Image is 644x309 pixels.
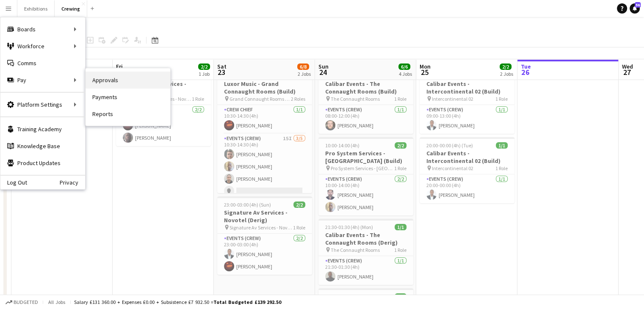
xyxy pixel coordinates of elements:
a: Privacy [60,179,85,186]
span: 1/1 [496,142,508,149]
app-card-role: Events (Crew)1/108:00-12:00 (4h)[PERSON_NAME] [318,105,413,134]
a: Product Updates [0,154,85,171]
h3: Luxor Music - Grand Connaught Rooms (Build) [217,80,312,95]
app-job-card: 08:00-12:00 (4h)1/1Calibar Events - The Connaught Rooms (Build) The Connaught Rooms1 RoleEvents (... [318,68,413,134]
span: Budgeted [14,299,38,305]
a: Payments [86,88,170,105]
span: Fri [116,63,123,70]
span: Pro System Services - [GEOGRAPHIC_DATA] (Build) [331,165,394,171]
span: 10:00-14:00 (4h) [325,142,359,149]
span: 23:00-03:00 (4h) (Sun) [224,201,271,208]
span: 26 [520,67,531,77]
app-card-role: Events (Crew)1/109:00-13:00 (4h)[PERSON_NAME] [420,105,514,134]
span: Sun [318,63,329,70]
a: 56 [630,3,640,14]
span: 1 Role [293,224,305,231]
h3: Pro System Services - [GEOGRAPHIC_DATA] (Build) [318,149,413,165]
span: 1 Role [394,247,406,253]
span: 6/6 [398,63,410,70]
span: 1 Role [394,96,406,102]
span: 2/2 [395,293,406,300]
span: 1 Role [495,165,508,171]
a: Reports [86,105,170,122]
span: The Connaught Rooms [331,247,380,253]
app-card-role: Events (Crew)2/210:00-14:00 (4h)[PERSON_NAME][PERSON_NAME] [318,174,413,215]
span: 6/8 [297,63,309,70]
button: Crewing [55,0,87,17]
app-card-role: Events (Crew)2/223:00-03:00 (4h)[PERSON_NAME][PERSON_NAME] [217,234,312,275]
span: Mon [420,63,431,70]
div: Platform Settings [0,96,85,113]
div: Salary £131 360.00 + Expenses £0.00 + Subsistence £7 932.50 = [74,299,281,305]
h3: Signature Av Services - Novotel (Derig) [217,209,312,224]
a: Log Out [0,179,27,186]
h3: Calibar Events - Intercontinental 02 (Build) [420,149,514,165]
span: 24 [317,67,329,77]
span: All jobs [47,299,67,305]
button: Exhibitions [17,0,55,17]
span: Total Budgeted £139 292.50 [213,299,281,305]
app-job-card: 21:30-01:30 (4h) (Mon)1/1Calibar Events - The Connaught Rooms (Derig) The Connaught Rooms1 RoleEv... [318,219,413,285]
div: 2 Jobs [500,71,513,77]
a: Knowledge Base [0,138,85,154]
app-card-role: Events (Crew)15I3/510:30-14:30 (4h)[PERSON_NAME][PERSON_NAME][PERSON_NAME] [217,134,312,212]
span: 1/1 [395,224,406,230]
span: 2/2 [198,63,210,70]
div: 4 Jobs [399,71,412,77]
button: Budgeted [4,298,39,307]
span: 1 Role [495,96,508,102]
span: 25 [418,67,431,77]
a: Training Academy [0,121,85,138]
span: Tue [521,63,531,70]
span: 23 [216,67,227,77]
span: Signature Av Services - Novotel [229,224,293,231]
span: The Connaught Rooms [331,96,380,102]
h3: Calibar Events - Intercontinental 02 (Build) [420,80,514,95]
span: 2/2 [500,63,511,70]
span: 2/2 [395,142,406,149]
app-job-card: 20:00-00:00 (4h) (Tue)1/1Calibar Events - Intercontinental 02 (Build) Intercontinental 021 RoleEv... [420,137,514,203]
span: 2/2 [293,201,305,208]
app-job-card: 09:00-13:00 (4h)1/1Calibar Events - Intercontinental 02 (Build) Intercontinental 021 RoleEvents (... [420,68,514,134]
span: 2 Roles [291,96,305,102]
app-card-role: Crew Chief1/110:30-14:30 (4h)[PERSON_NAME] [217,105,312,134]
div: Pay [0,72,85,88]
span: 22 [115,67,123,77]
app-job-card: 23:00-03:00 (4h) (Sun)2/2Signature Av Services - Novotel (Derig) Signature Av Services - Novotel1... [217,196,312,275]
h3: Calibar Events - The Connaught Rooms (Build) [318,80,413,95]
div: Boards [0,21,85,38]
a: Approvals [86,72,170,88]
span: 56 [635,2,641,8]
span: Intercontinental 02 [432,165,473,171]
app-card-role: Events (Crew)1/121:30-01:30 (4h)[PERSON_NAME] [318,256,413,285]
span: 1 Role [192,96,204,102]
h3: Calibar Events - The Connaught Rooms (Derig) [318,231,413,246]
app-card-role: Events (Crew)1/120:00-00:00 (4h)[PERSON_NAME] [420,174,514,203]
app-job-card: 10:00-14:00 (4h)2/2Pro System Services - [GEOGRAPHIC_DATA] (Build) Pro System Services - [GEOGRAP... [318,137,413,215]
span: 20:00-00:00 (4h) (Tue) [426,142,473,149]
span: 27 [621,67,633,77]
span: Sat [217,63,227,70]
a: Comms [0,55,85,72]
div: 2 Jobs [298,71,311,77]
span: Wed [622,63,633,70]
span: Grand Connaught Rooms (Build) [229,96,291,102]
span: Intercontinental 02 [432,96,473,102]
span: 21:30-01:30 (4h) (Mon) [325,224,373,230]
span: 1 Role [394,165,406,171]
div: Workforce [0,38,85,55]
div: 1 Job [199,71,210,77]
span: 23:00-03:00 (4h) (Mon) [325,293,373,300]
app-job-card: 10:30-14:30 (4h)4/6Luxor Music - Grand Connaught Rooms (Build) Grand Connaught Rooms (Build)2 Rol... [217,68,312,193]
